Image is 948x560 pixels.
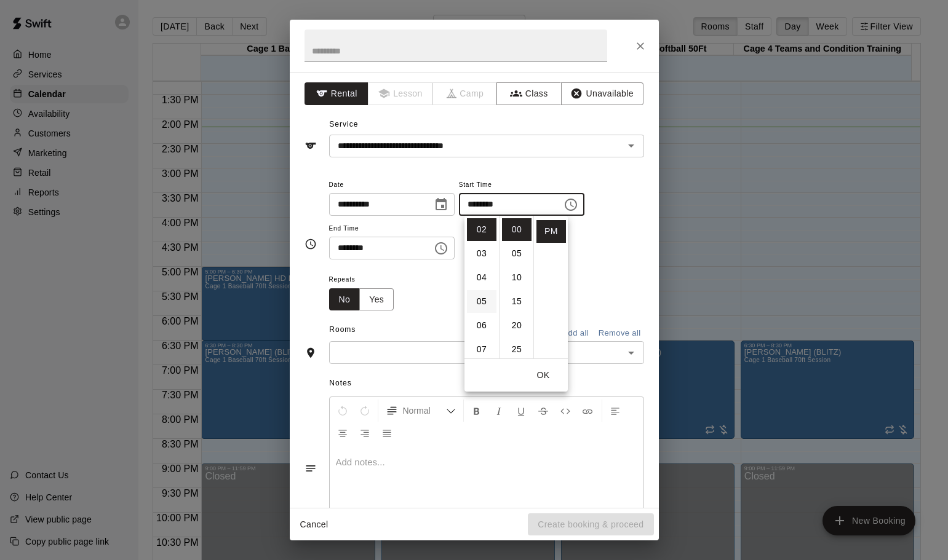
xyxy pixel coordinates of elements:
button: Choose time, selected time is 2:00 PM [559,192,583,217]
button: Justify Align [376,422,397,444]
li: 10 minutes [502,266,532,289]
span: Date [329,177,455,194]
ul: Select minutes [499,216,533,358]
button: Yes [359,288,394,311]
li: PM [536,220,566,243]
svg: Notes [305,462,317,475]
span: Lessons must be created in the Services page first [368,82,433,105]
button: Format Italics [488,400,509,422]
li: 6 hours [467,314,496,337]
span: Normal [403,404,446,417]
button: Remove all [595,324,644,343]
span: Camps can only be created in the Services page [433,82,498,105]
svg: Service [305,140,317,152]
button: Formatting Options [381,400,461,422]
li: 4 hours [467,266,496,289]
button: Left Align [605,400,626,422]
button: Unavailable [561,82,643,105]
button: No [329,288,360,311]
button: Insert Link [577,400,598,422]
span: Start Time [459,177,584,194]
span: Repeats [329,272,404,288]
button: Center Align [332,422,353,444]
span: Rooms [329,325,356,334]
li: 7 hours [467,338,496,361]
button: Insert Code [555,400,576,422]
li: 0 minutes [502,218,532,241]
button: Cancel [295,513,334,536]
button: Right Align [354,422,375,444]
li: 25 minutes [502,338,532,361]
svg: Rooms [305,347,317,359]
ul: Select meridiem [533,216,568,358]
button: Format Bold [466,400,487,422]
li: 2 hours [467,218,496,241]
ul: Select hours [464,216,499,358]
button: Undo [332,400,353,422]
button: Format Underline [511,400,532,422]
button: Class [496,82,561,105]
li: 5 hours [467,290,496,313]
li: 20 minutes [502,314,532,337]
li: 15 minutes [502,290,532,313]
svg: Timing [305,238,317,250]
button: Close [629,35,651,57]
button: Open [623,344,640,361]
button: Rental [305,82,369,105]
li: 5 minutes [502,242,532,265]
span: Service [329,120,358,128]
button: Choose date, selected date is Aug 20, 2025 [429,192,453,217]
div: outlined button group [329,288,394,311]
button: Format Strikethrough [533,400,554,422]
button: Open [623,137,640,154]
button: Redo [354,400,375,422]
button: Choose time, selected time is 2:30 PM [429,236,453,261]
li: 3 hours [467,242,496,265]
button: OK [524,364,563,387]
button: Add all [556,324,595,343]
span: Notes [329,374,643,393]
span: End Time [329,221,455,237]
